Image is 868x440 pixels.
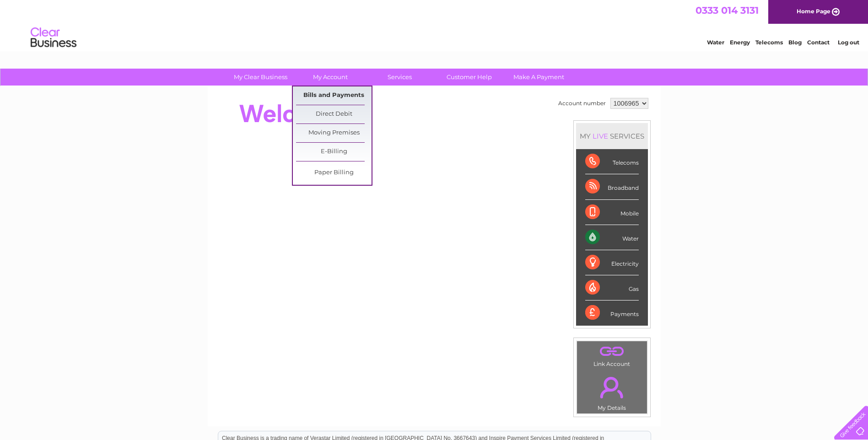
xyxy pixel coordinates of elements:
[807,39,830,46] a: Contact
[577,369,647,414] td: My Details
[585,174,639,199] div: Broadband
[788,39,802,46] a: Blog
[585,149,639,174] div: Telecoms
[501,69,577,86] a: Make A Payment
[362,69,437,86] a: Services
[579,343,645,360] a: .
[296,164,372,182] a: Paper Billing
[707,39,724,46] a: Water
[585,300,639,325] div: Payments
[431,69,507,86] a: Customer Help
[585,250,639,275] div: Electricity
[730,39,750,46] a: Energy
[838,39,859,46] a: Log out
[755,39,783,46] a: Telecoms
[556,96,608,111] td: Account number
[223,69,298,86] a: My Clear Business
[296,143,372,161] a: E-Billing
[218,5,651,44] div: Clear Business is a trading name of Verastar Limited (registered in [GEOGRAPHIC_DATA] No. 3667643...
[30,24,77,52] img: logo.png
[585,225,639,250] div: Water
[576,123,648,149] div: MY SERVICES
[585,275,639,300] div: Gas
[296,105,372,123] a: Direct Debit
[585,200,639,225] div: Mobile
[292,69,368,86] a: My Account
[296,124,372,142] a: Moving Premises
[296,86,372,105] a: Bills and Payments
[579,371,645,403] a: .
[577,341,647,370] td: Link Account
[695,5,759,16] a: 0333 014 3131
[591,132,610,140] div: LIVE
